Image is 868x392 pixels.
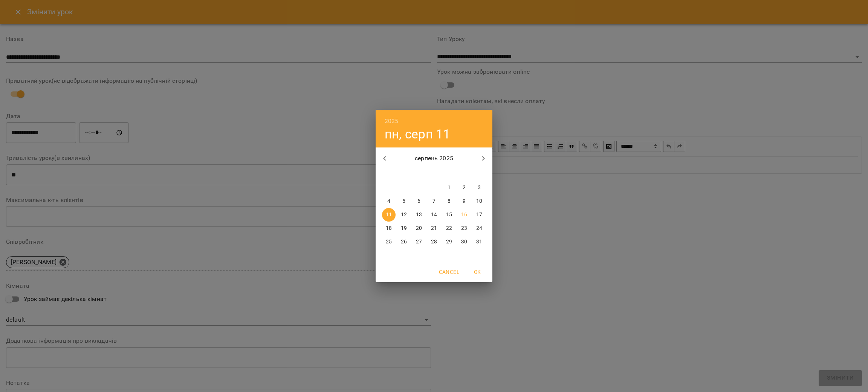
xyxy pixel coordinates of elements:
button: 27 [412,235,426,249]
span: Cancel [439,267,459,277]
p: 19 [401,225,407,232]
p: 16 [461,211,467,219]
p: 4 [387,198,390,205]
span: OK [468,267,486,277]
button: 31 [472,235,486,249]
p: 5 [402,198,405,205]
button: 12 [397,208,411,222]
button: 8 [442,194,456,208]
p: 1 [448,184,451,191]
button: 28 [427,235,441,249]
button: 20 [412,222,426,235]
button: 24 [472,222,486,235]
button: 11 [382,208,396,222]
button: 29 [442,235,456,249]
p: 21 [431,225,437,232]
button: 18 [382,222,396,235]
p: 10 [476,198,482,205]
p: 30 [461,238,467,246]
button: 23 [457,222,471,235]
p: 9 [463,198,466,205]
span: ср [412,170,426,177]
button: 15 [442,208,456,222]
button: 19 [397,222,411,235]
span: пн [382,170,396,177]
p: 18 [386,225,392,232]
button: 5 [397,194,411,208]
button: 16 [457,208,471,222]
button: 26 [397,235,411,249]
button: 4 [382,194,396,208]
button: 21 [427,222,441,235]
p: 24 [476,225,482,232]
p: 17 [476,211,482,219]
p: 15 [446,211,452,219]
button: 2025 [385,116,399,126]
span: вт [397,170,411,177]
button: Cancel [436,265,462,279]
button: 25 [382,235,396,249]
button: 22 [442,222,456,235]
button: 10 [472,194,486,208]
p: 12 [401,211,407,219]
p: 7 [432,198,436,205]
p: 26 [401,238,407,246]
p: 22 [446,225,452,232]
span: чт [427,170,441,177]
button: 9 [457,194,471,208]
p: 8 [448,198,451,205]
p: 14 [431,211,437,219]
span: пт [442,170,456,177]
button: 17 [472,208,486,222]
p: 27 [416,238,422,246]
p: 31 [476,238,482,246]
span: сб [457,170,471,177]
p: 23 [461,225,467,232]
button: 1 [442,181,456,194]
p: серпень 2025 [394,154,475,163]
button: 2 [457,181,471,194]
button: 3 [472,181,486,194]
button: 14 [427,208,441,222]
span: нд [472,170,486,177]
p: 20 [416,225,422,232]
p: 28 [431,238,437,246]
button: пн, серп 11 [385,126,451,142]
p: 3 [478,184,481,191]
button: 13 [412,208,426,222]
button: 6 [412,194,426,208]
p: 6 [417,198,420,205]
p: 29 [446,238,452,246]
button: 30 [457,235,471,249]
p: 13 [416,211,422,219]
button: 7 [427,194,441,208]
button: OK [465,265,489,279]
p: 2 [463,184,466,191]
p: 11 [386,211,392,219]
p: 25 [386,238,392,246]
